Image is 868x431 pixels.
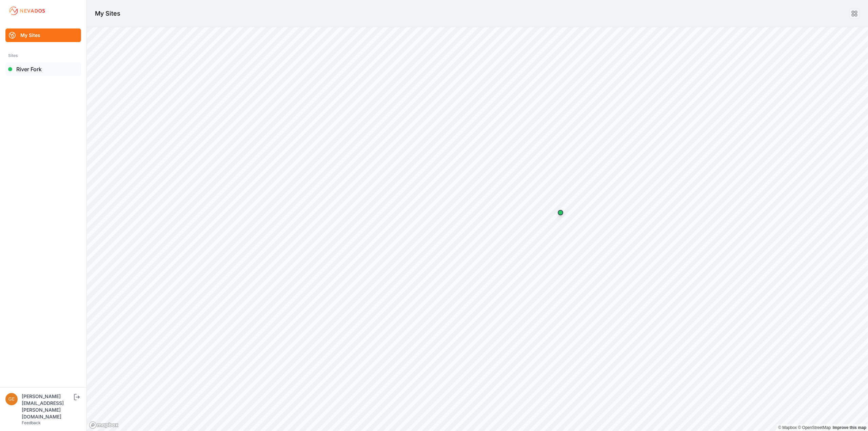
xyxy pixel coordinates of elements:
a: My Sites [5,28,81,42]
canvas: Map [87,27,868,431]
a: Feedback [22,420,41,425]
a: Mapbox [778,425,797,430]
div: Sites [8,52,78,60]
img: Nevados [8,5,46,16]
a: OpenStreetMap [798,425,831,430]
div: Map marker [554,206,567,219]
div: [PERSON_NAME][EMAIL_ADDRESS][PERSON_NAME][DOMAIN_NAME] [22,393,73,420]
a: Map feedback [833,425,866,430]
h1: My Sites [95,9,120,18]
a: River Fork [5,62,81,76]
a: Mapbox logo [89,421,119,429]
img: geoffrey.crabtree@solvenergy.com [5,393,18,405]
